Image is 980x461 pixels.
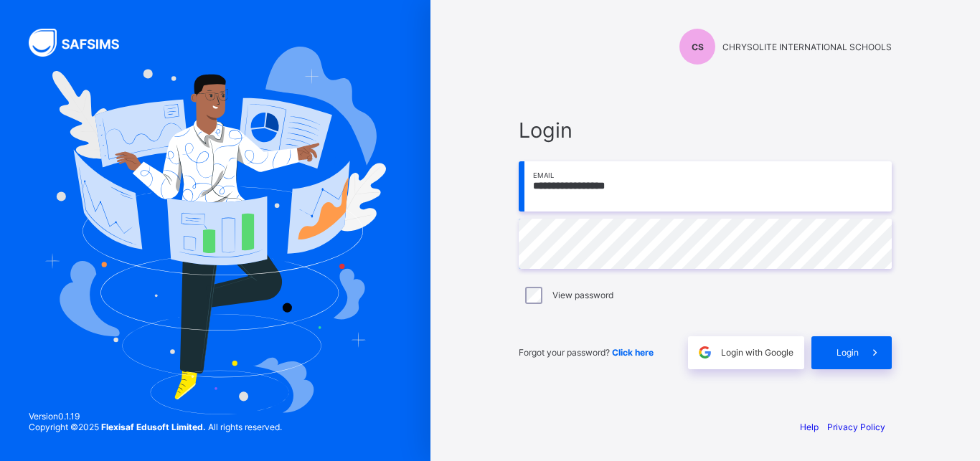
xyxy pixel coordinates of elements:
span: Forgot your password? [519,347,654,358]
span: Login with Google [721,347,793,358]
span: Login [837,347,859,358]
span: CS [692,42,704,52]
img: google.396cfc9801f0270233282035f929180a.svg [697,344,713,361]
a: Privacy Policy [827,422,885,432]
span: Copyright © 2025 All rights reserved. [29,422,282,432]
strong: Flexisaf Edusoft Limited. [101,422,206,432]
a: Help [800,422,819,432]
a: Click here [612,347,654,358]
span: CHRYSOLITE INTERNATIONAL SCHOOLS [722,42,892,52]
span: Login [519,118,892,143]
label: View password [552,290,613,300]
img: Hero Image [44,47,386,414]
span: Version 0.1.19 [29,411,282,422]
img: SAFSIMS Logo [29,29,136,57]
